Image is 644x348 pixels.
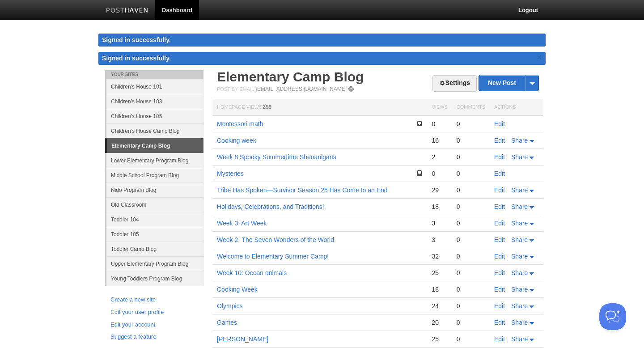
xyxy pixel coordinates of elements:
[217,253,329,260] a: Welcome to Elementary Summer Camp!
[106,271,203,286] a: Young Toddlers Program Blog
[106,153,203,168] a: Lower Elementary Program Blog
[457,302,485,310] div: 0
[511,137,528,144] span: Share
[217,302,243,310] a: Olympics
[494,335,505,343] a: Edit
[217,319,237,326] a: Games
[457,136,485,144] div: 0
[105,70,203,79] li: Your Sites
[106,212,203,227] a: Toddler 104
[511,203,528,210] span: Share
[102,55,171,62] span: Signed in successfully.
[452,99,490,116] th: Comments
[106,8,148,14] img: Posthaven-bar
[432,302,447,310] div: 24
[511,220,528,227] span: Share
[511,153,528,161] span: Share
[457,219,485,227] div: 0
[432,136,447,144] div: 16
[457,318,485,327] div: 0
[217,137,256,144] a: Cooking week
[217,220,267,227] a: Week 3: Art Week
[107,139,203,153] a: Elementary Camp Blog
[511,319,528,326] span: Share
[494,153,505,161] a: Edit
[106,123,203,138] a: Children's House Camp Blog
[457,236,485,244] div: 0
[511,187,528,194] span: Share
[217,236,334,243] a: Week 2- The Seven Wonders of the World
[494,286,505,293] a: Edit
[511,335,528,343] span: Share
[457,252,485,260] div: 0
[217,286,258,293] a: Cooking Week
[263,104,271,110] span: 299
[511,253,528,260] span: Share
[217,69,364,84] a: Elementary Camp Blog
[494,187,505,194] a: Edit
[457,186,485,194] div: 0
[432,252,447,260] div: 32
[217,120,263,127] a: Montessori math
[479,75,538,91] a: New Post
[432,219,447,227] div: 3
[457,335,485,343] div: 0
[106,197,203,212] a: Old Classroom
[511,286,528,293] span: Share
[217,203,324,210] a: Holidays, Celebrations, and Traditions!
[457,285,485,293] div: 0
[494,137,505,144] a: Edit
[110,320,198,330] a: Edit your account
[217,86,254,92] span: Post by Email
[432,236,447,244] div: 3
[217,187,388,194] a: Tribe Has Spoken—Survivor Season 25 Has Come to an End
[494,319,505,326] a: Edit
[494,220,505,227] a: Edit
[217,335,268,343] a: [PERSON_NAME]
[217,269,287,276] a: Week 10: Ocean animals
[106,94,203,109] a: Children's House 103
[494,120,505,127] a: Edit
[432,318,447,327] div: 20
[432,170,447,178] div: 0
[511,269,528,276] span: Share
[217,170,244,177] a: Mysteries
[106,182,203,197] a: Nido Program Blog
[106,227,203,242] a: Toddler 105
[106,109,203,123] a: Children's House 105
[212,99,427,116] th: Homepage Views
[494,170,505,177] a: Edit
[494,302,505,310] a: Edit
[511,236,528,243] span: Share
[432,285,447,293] div: 18
[432,186,447,194] div: 29
[217,153,336,161] a: Week 8 Spooky Summertime Shenanigans
[432,153,447,161] div: 2
[427,99,452,116] th: Views
[457,269,485,277] div: 0
[457,170,485,178] div: 0
[511,302,528,310] span: Share
[432,75,477,92] a: Settings
[106,79,203,94] a: Children's House 101
[494,236,505,243] a: Edit
[457,203,485,211] div: 0
[110,308,198,317] a: Edit your user profile
[110,332,198,342] a: Suggest a feature
[494,203,505,210] a: Edit
[106,256,203,271] a: Upper Elementary Program Blog
[490,99,543,116] th: Actions
[457,153,485,161] div: 0
[256,86,347,92] a: [EMAIL_ADDRESS][DOMAIN_NAME]
[98,34,546,47] div: Signed in successfully.
[106,242,203,256] a: Toddler Camp Blog
[494,269,505,276] a: Edit
[106,168,203,182] a: Middle School Program Blog
[110,295,198,305] a: Create a new site
[432,203,447,211] div: 18
[457,120,485,128] div: 0
[535,52,543,63] a: ×
[432,269,447,277] div: 25
[599,303,626,330] iframe: Help Scout Beacon - Open
[432,335,447,343] div: 25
